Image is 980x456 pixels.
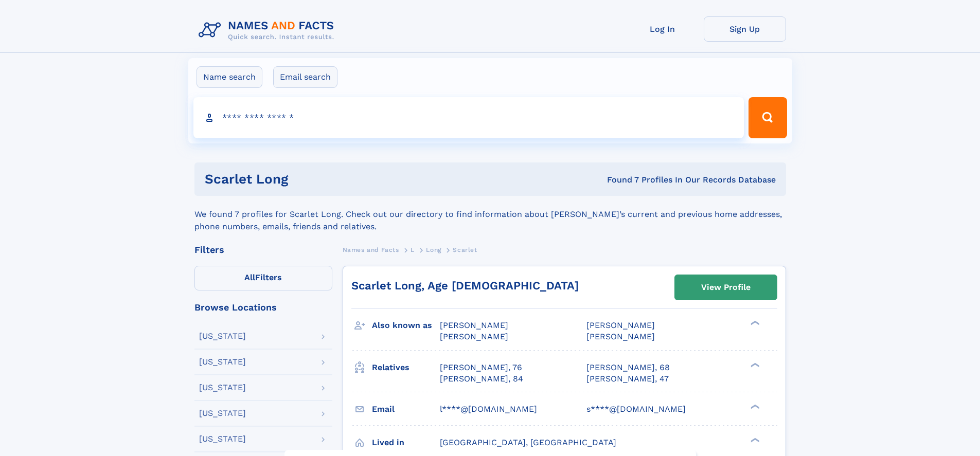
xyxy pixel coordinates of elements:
[748,403,760,410] div: ❯
[194,16,343,44] img: Logo Names and Facts
[440,332,508,341] span: [PERSON_NAME]
[748,436,760,443] div: ❯
[199,332,246,340] div: [US_STATE]
[426,243,441,256] a: Long
[372,317,440,334] h3: Also known as
[194,266,332,290] label: Filters
[749,97,787,138] button: Search Button
[453,246,477,253] span: Scarlet
[372,359,440,376] h3: Relatives
[440,362,522,373] a: [PERSON_NAME], 76
[704,16,786,42] a: Sign Up
[701,276,751,299] div: View Profile
[621,16,704,42] a: Log In
[199,435,246,443] div: [US_STATE]
[372,434,440,451] h3: Lived in
[440,373,523,385] a: [PERSON_NAME], 84
[411,243,415,256] a: L
[194,196,786,233] div: We found 7 profiles for Scarlet Long. Check out our directory to find information about [PERSON_N...
[586,373,669,385] a: [PERSON_NAME], 47
[440,437,616,447] span: [GEOGRAPHIC_DATA], [GEOGRAPHIC_DATA]
[748,320,760,326] div: ❯
[273,66,337,88] label: Email search
[205,173,448,186] h1: Scarlet Long
[199,384,246,392] div: [US_STATE]
[586,362,670,373] a: [PERSON_NAME], 68
[199,409,246,417] div: [US_STATE]
[197,66,262,88] label: Name search
[748,361,760,368] div: ❯
[426,246,441,253] span: Long
[586,332,655,341] span: [PERSON_NAME]
[194,245,332,254] div: Filters
[343,243,399,256] a: Names and Facts
[440,320,508,330] span: [PERSON_NAME]
[193,97,744,138] input: search input
[411,246,415,253] span: L
[372,400,440,418] h3: Email
[448,174,776,186] div: Found 7 Profiles In Our Records Database
[586,320,655,330] span: [PERSON_NAME]
[244,272,255,282] span: All
[351,279,579,292] a: Scarlet Long, Age [DEMOGRAPHIC_DATA]
[675,275,777,300] a: View Profile
[199,358,246,366] div: [US_STATE]
[194,303,332,312] div: Browse Locations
